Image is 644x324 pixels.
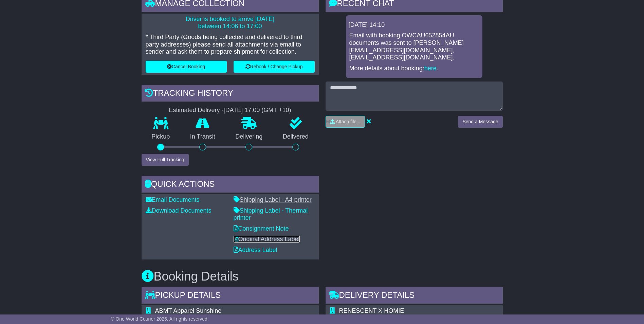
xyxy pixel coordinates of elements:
a: Consignment Note [234,225,289,232]
button: View Full Tracking [142,154,189,166]
span: ABMT Apparel Sunshine [155,307,222,314]
a: Shipping Label - A4 printer [234,196,312,203]
a: Original Address Label [234,236,300,242]
div: [DATE] 17:00 (GMT +10) [224,107,291,114]
button: Rebook / Change Pickup [234,61,315,73]
div: Delivery Details [326,287,503,305]
div: Tracking history [142,85,319,103]
a: Email Documents [146,196,200,203]
p: Delivered [273,133,319,141]
div: Pickup Details [142,287,319,305]
div: Quick Actions [142,176,319,194]
a: here [424,65,437,72]
span: © One World Courier 2025. All rights reserved. [111,316,209,322]
button: Cancel Booking [146,61,227,73]
p: * Third Party (Goods being collected and delivered to third party addresses) please send all atta... [146,34,315,56]
a: Download Documents [146,207,211,214]
div: Estimated Delivery - [142,107,319,114]
p: More details about booking: . [349,65,479,72]
p: Email with booking OWCAU652854AU documents was sent to [PERSON_NAME][EMAIL_ADDRESS][DOMAIN_NAME],... [349,32,479,61]
p: Driver is booked to arrive [DATE] between 14:06 to 17:00 [146,16,315,30]
a: Shipping Label - Thermal printer [234,207,308,221]
h3: Booking Details [142,270,503,283]
span: RENESCENT X HOMIE [339,307,404,314]
p: Delivering [225,133,273,141]
p: Pickup [142,133,180,141]
button: Send a Message [458,116,502,128]
a: Address Label [234,247,277,253]
p: In Transit [180,133,225,141]
div: [DATE] 14:10 [349,21,480,29]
